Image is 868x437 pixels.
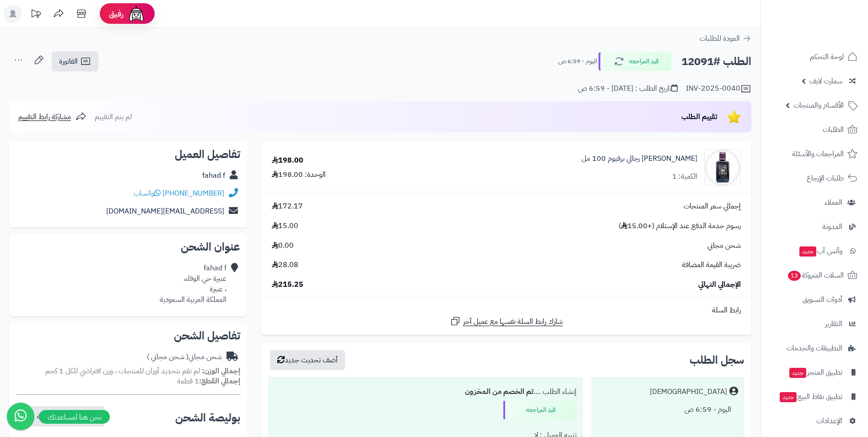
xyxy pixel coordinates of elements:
h2: تفاصيل الشحن [16,330,240,341]
span: المدونة [822,220,842,233]
strong: إجمالي القطع: [199,376,240,387]
a: لوحة التحكم [766,46,863,68]
span: لم تقم بتحديد أوزان للمنتجات ، وزن افتراضي للكل 1 كجم [45,366,200,377]
button: أضف تحديث جديد [270,350,345,370]
span: الإعدادات [816,415,842,427]
span: شارك رابط السلة نفسها مع عميل آخر [463,317,563,327]
a: [PERSON_NAME] رجالي برفيوم 100 مل [582,153,697,164]
span: 215.25 [272,279,303,290]
b: تم الخصم من المخزون [465,386,534,397]
span: إجمالي سعر المنتجات [684,201,741,212]
div: fahad f عنيزة حي الوفاء، ، عنيزة المملكة العربية السعودية [160,263,226,305]
span: سمارت لايف [809,75,842,87]
a: السلات المتروكة13 [766,264,863,286]
h2: بوليصة الشحن [175,412,240,423]
span: 0.00 [272,240,294,251]
div: تاريخ الطلب : [DATE] - 6:59 ص [578,83,678,94]
span: المراجعات والأسئلة [792,147,844,160]
a: وآتس آبجديد [766,240,863,262]
div: [DEMOGRAPHIC_DATA] [650,387,727,397]
button: قيد المراجعه [598,52,672,71]
a: fahad f [202,170,225,181]
span: الطلبات [823,123,844,136]
img: ai-face.png [127,5,146,23]
span: العملاء [825,196,842,209]
span: جديد [799,246,816,257]
span: وآتس آب [798,245,842,257]
a: الطلبات [766,119,863,141]
h2: تفاصيل العميل [16,149,240,160]
span: رفيق [109,8,124,19]
a: العودة للطلبات [700,33,751,44]
a: الإعدادات [766,410,863,432]
a: [PHONE_NUMBER] [162,188,224,199]
span: 15.00 [272,221,298,231]
span: الإجمالي النهائي [698,279,741,290]
span: 13 [788,271,801,281]
a: تطبيق نقاط البيعجديد [766,386,863,408]
span: 28.08 [272,260,298,270]
span: 172.17 [272,201,303,212]
div: اليوم - 6:59 ص [598,401,738,419]
a: التقارير [766,313,863,335]
div: رابط السلة [265,305,748,316]
div: إنشاء الطلب .... [275,383,577,401]
small: 1 قطعة [177,376,240,387]
span: لم يتم التقييم [95,111,132,122]
div: الوحدة: 198.00 [272,169,326,180]
span: الفاتورة [59,56,78,67]
a: واتساب [134,188,161,199]
strong: إجمالي الوزن: [202,366,240,377]
div: قيد المراجعه [503,401,577,419]
small: اليوم - 6:59 ص [558,57,597,66]
span: مشاركة رابط التقييم [18,111,71,122]
a: تحديثات المنصة [24,5,47,25]
span: لوحة التحكم [810,50,844,63]
span: جديد [780,392,797,402]
h3: سجل الطلب [690,355,744,366]
img: 1674459571-4diUwMLftHyiPDXdNx5eu8Z3dbiNjMJVdOi0IN5c-90x90.jpg [705,149,740,186]
a: أدوات التسويق [766,289,863,311]
span: العودة للطلبات [700,33,740,44]
span: تطبيق نقاط البيع [779,390,842,403]
span: شحن مجاني [707,240,741,251]
span: التطبيقات والخدمات [787,342,842,355]
span: جديد [789,368,806,378]
a: طلبات الإرجاع [766,167,863,189]
span: تطبيق المتجر [788,366,842,379]
button: نسخ رابط تتبع الشحنة [18,406,105,426]
span: التقارير [825,317,842,330]
span: ( شحن مجاني ) [147,351,189,362]
h2: الطلب #12091 [681,52,751,71]
a: المدونة [766,216,863,238]
span: أدوات التسويق [803,293,842,306]
div: INV-2025-0040 [686,83,751,94]
span: تقييم الطلب [681,111,717,122]
div: 198.00 [272,155,303,166]
a: الفاتورة [52,51,98,71]
a: العملاء [766,191,863,213]
span: طلبات الإرجاع [807,172,844,185]
span: رسوم خدمة الدفع عند الإستلام (+15.00 ) [619,221,741,231]
a: مشاركة رابط التقييم [18,111,86,122]
h2: عنوان الشحن [16,241,240,252]
span: السلات المتروكة [787,269,844,282]
a: التطبيقات والخدمات [766,337,863,359]
div: الكمية: 1 [672,171,697,182]
span: نسخ رابط تتبع الشحنة [37,411,97,422]
span: الأقسام والمنتجات [793,99,844,112]
a: المراجعات والأسئلة [766,143,863,165]
a: [EMAIL_ADDRESS][DOMAIN_NAME] [106,206,224,217]
div: شحن مجاني [147,352,222,362]
span: ضريبة القيمة المضافة [682,260,741,270]
a: شارك رابط السلة نفسها مع عميل آخر [450,316,563,327]
a: تطبيق المتجرجديد [766,361,863,383]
